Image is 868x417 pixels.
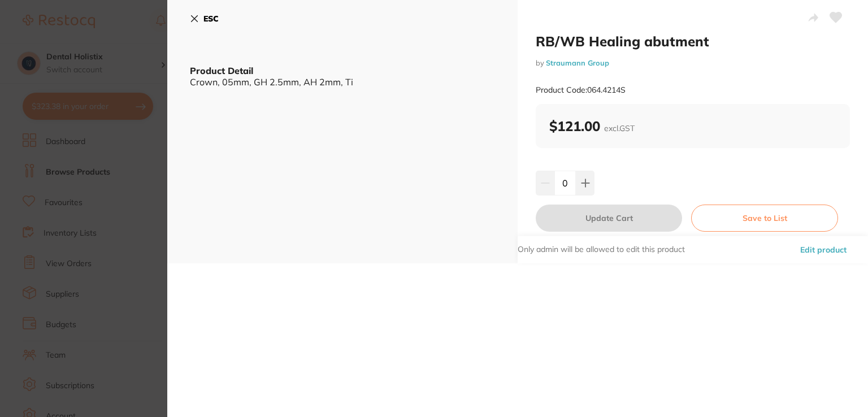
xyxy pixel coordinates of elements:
span: excl. GST [604,123,635,133]
b: $121.00 [549,118,635,134]
button: Save to List [691,205,838,232]
p: Only admin will be allowed to edit this product [518,244,685,255]
h2: RB/WB Healing abutment [536,33,850,50]
div: Crown, 05mm, GH 2.5mm, AH 2mm, Ti [190,77,495,87]
a: Straumann Group [546,58,609,67]
small: Product Code: 064.4214S [536,85,626,95]
button: Update Cart [536,205,682,232]
button: ESC [190,9,219,28]
small: by [536,59,850,67]
button: Edit product [797,236,850,263]
b: Product Detail [190,65,253,76]
b: ESC [203,14,219,24]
